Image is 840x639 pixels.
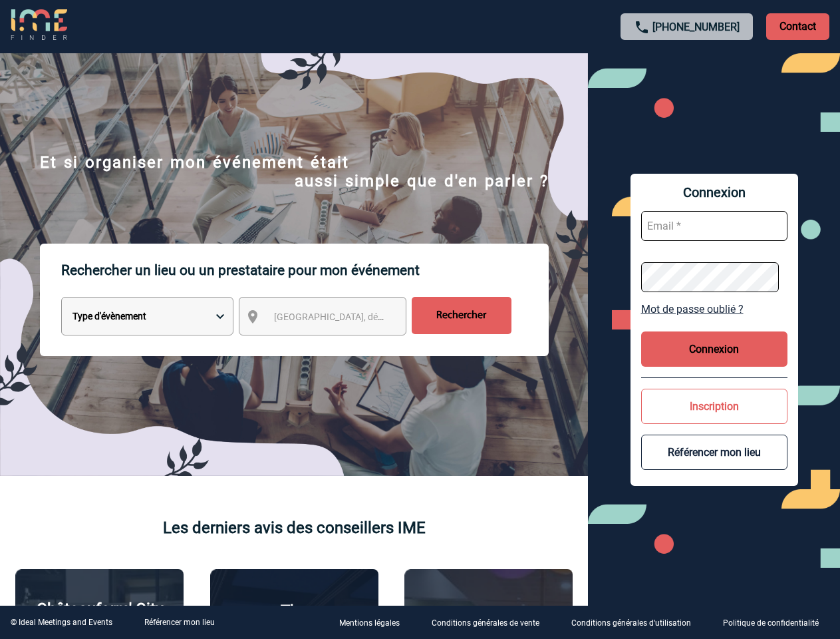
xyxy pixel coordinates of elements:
button: Référencer mon lieu [641,435,787,470]
p: Conditions générales de vente [432,619,539,628]
a: Mot de passe oublié ? [641,303,787,316]
a: Conditions générales de vente [421,616,561,629]
div: © Ideal Meetings and Events [11,618,112,627]
p: The [GEOGRAPHIC_DATA] [217,602,371,639]
input: Email * [641,211,787,241]
p: Mentions légales [339,619,400,628]
img: call-24-px.png [634,19,650,35]
p: Politique de confidentialité [723,619,819,628]
a: Référencer mon lieu [144,618,215,627]
a: Mentions légales [329,616,421,629]
p: Rechercher un lieu ou un prestataire pour mon événement [61,244,549,297]
p: Contact [766,13,829,40]
input: Rechercher [412,297,511,334]
a: Politique de confidentialité [712,616,840,629]
span: Connexion [641,184,787,200]
a: Conditions générales d'utilisation [561,616,712,629]
a: [PHONE_NUMBER] [652,21,740,33]
span: [GEOGRAPHIC_DATA], département, région... [274,312,459,322]
button: Inscription [641,389,787,424]
p: Châteauform' City [GEOGRAPHIC_DATA] [23,600,176,637]
p: Conditions générales d'utilisation [571,619,691,628]
button: Connexion [641,331,787,367]
p: Agence 2ISD [443,603,534,622]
